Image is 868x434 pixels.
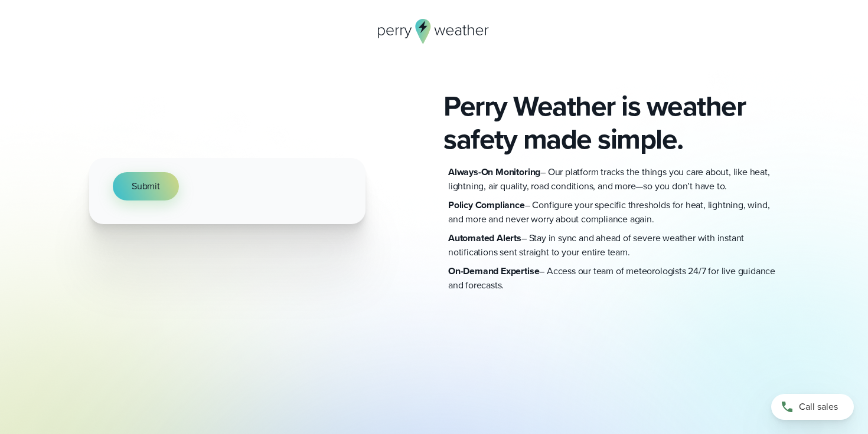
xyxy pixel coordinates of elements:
[799,400,838,414] span: Call sales
[448,198,779,226] p: – Configure your specific thresholds for heat, lightning, wind, and more and never worry about co...
[448,264,779,292] p: – Access our team of meteorologists 24/7 for live guidance and forecasts.
[448,198,525,212] strong: Policy Compliance
[443,90,779,156] h2: Perry Weather is weather safety made simple.
[448,231,779,259] p: – Stay in sync and ahead of severe weather with instant notifications sent straight to your entir...
[132,179,160,193] span: Submit
[448,165,540,179] strong: Always-On Monitoring
[113,172,179,200] button: Submit
[771,394,854,420] a: Call sales
[448,264,539,278] strong: On-Demand Expertise
[448,165,779,193] p: – Our platform tracks the things you care about, like heat, lightning, air quality, road conditio...
[448,231,521,245] strong: Automated Alerts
